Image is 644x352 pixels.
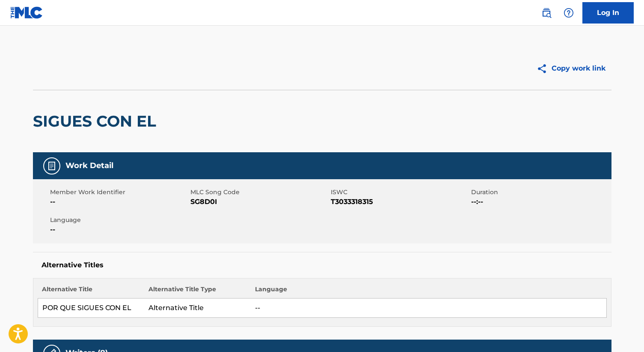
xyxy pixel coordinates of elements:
img: MLC Logo [10,6,43,19]
button: Copy work link [531,58,611,79]
img: help [564,8,574,18]
span: Language [50,216,188,225]
img: Work Detail [47,161,57,171]
h5: Work Detail [65,161,113,171]
h2: SIGUES CON EL [33,112,160,131]
h5: Alternative Titles [42,261,603,269]
a: Public Search [538,4,555,21]
img: search [541,8,552,18]
span: Member Work Identifier [50,188,188,197]
div: Help [560,4,577,21]
span: MLC Song Code [190,188,329,197]
span: -- [50,197,188,207]
th: Language [251,285,606,299]
th: Alternative Title [38,285,144,299]
td: Alternative Title [144,299,251,318]
a: Log In [582,2,634,24]
iframe: Chat Widget [601,311,644,352]
span: -- [50,225,188,235]
td: -- [251,299,606,318]
span: ISWC [331,188,469,197]
span: --:-- [471,197,609,207]
span: Duration [471,188,609,197]
span: T3033318315 [331,197,469,207]
td: POR QUE SIGUES CON EL [38,299,144,318]
img: Copy work link [537,63,552,74]
span: SG8D0I [190,197,329,207]
th: Alternative Title Type [144,285,251,299]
